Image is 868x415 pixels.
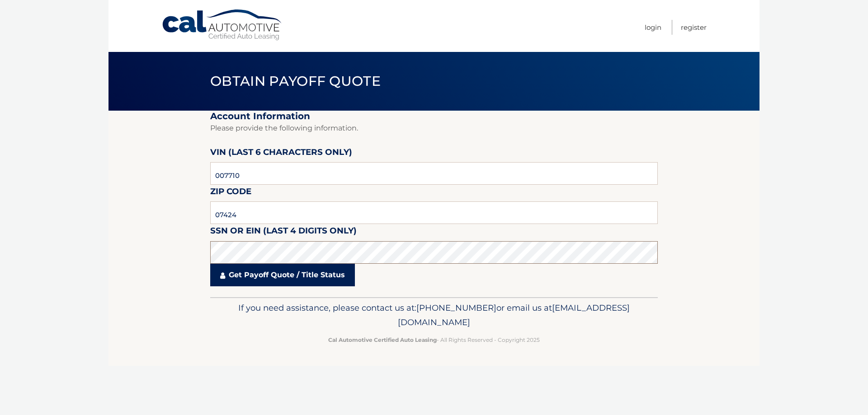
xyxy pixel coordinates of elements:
[681,20,707,35] a: Register
[161,9,283,41] a: Cal Automotive
[210,145,352,162] label: VIN (last 6 characters only)
[216,301,652,330] p: If you need assistance, please contact us at: or email us at
[210,73,381,89] span: Obtain Payoff Quote
[645,20,661,35] a: Login
[210,111,658,122] h2: Account Information
[210,122,658,135] p: Please provide the following information.
[210,264,355,286] a: Get Payoff Quote / Title Status
[216,335,652,345] p: - All Rights Reserved - Copyright 2025
[416,303,496,313] span: [PHONE_NUMBER]
[328,336,437,343] strong: Cal Automotive Certified Auto Leasing
[210,185,251,201] label: Zip Code
[210,224,357,241] label: SSN or EIN (last 4 digits only)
